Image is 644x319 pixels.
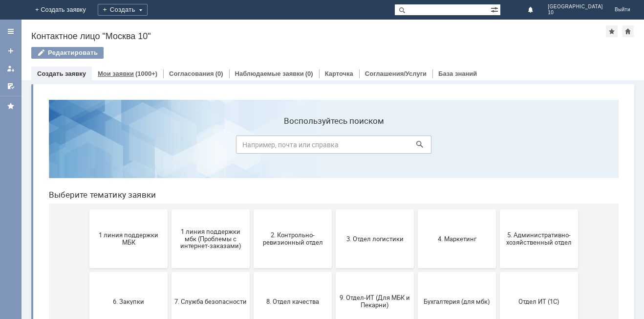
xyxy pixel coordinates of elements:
[195,44,390,62] input: Например, почта или справка
[459,180,537,239] button: Отдел ИТ (1С)
[133,136,206,158] span: 1 линия поддержки мбк (Проблемы с интернет-заказами)
[135,70,157,77] div: (1000+)
[298,202,370,217] span: 9. Отдел-ИТ (Для МБК и Пекарни)
[37,70,86,77] a: Создать заявку
[213,117,291,176] button: 2. Контрольно-ревизионный отдел
[213,180,291,239] button: 8. Отдел качества
[169,70,214,77] a: Согласования
[48,180,127,239] button: 6. Закупки
[462,139,534,154] span: 5. Административно-хозяйственный отдел
[8,98,578,108] header: Выберите тематику заявки
[133,205,206,213] span: 7. Служба безопасности
[365,70,427,77] a: Соглашения/Услуги
[606,25,618,37] div: Добавить в избранное
[325,70,353,77] a: Карточка
[305,70,313,77] div: (0)
[215,70,223,77] div: (0)
[295,117,373,176] button: 3. Отдел логистики
[295,180,373,239] button: 9. Отдел-ИТ (Для МБК и Пекарни)
[377,180,455,239] button: Бухгалтерия (для мбк)
[98,4,148,16] div: Создать
[548,10,603,16] span: 10
[51,265,124,279] span: Отдел-ИТ (Битрикс24 и CRM)
[462,261,534,283] span: [PERSON_NAME]. Услуги ИТ для МБК (оформляет L1)
[215,205,288,213] span: 8. Отдел качества
[380,265,452,279] span: Это соглашение не активно!
[51,205,124,213] span: 6. Закупки
[298,143,370,150] span: 3. Отдел логистики
[48,243,127,301] button: Отдел-ИТ (Битрикс24 и CRM)
[213,243,291,301] button: Финансовый отдел
[215,268,288,275] span: Финансовый отдел
[235,70,304,77] a: Наблюдаемые заявки
[462,205,534,213] span: Отдел ИТ (1С)
[51,139,124,154] span: 1 линия поддержки МБК
[3,43,19,59] a: Создать заявку
[130,243,209,301] button: Отдел-ИТ (Офис)
[459,117,537,176] button: 5. Административно-хозяйственный отдел
[459,243,537,301] button: [PERSON_NAME]. Услуги ИТ для МБК (оформляет L1)
[380,143,452,150] span: 4. Маркетинг
[3,61,19,76] a: Мои заявки
[133,268,206,275] span: Отдел-ИТ (Офис)
[298,268,370,275] span: Франчайзинг
[548,4,603,10] span: [GEOGRAPHIC_DATA]
[491,4,500,14] span: Расширенный поиск
[31,31,606,41] div: Контактное лицо "Москва 10"
[377,243,455,301] button: Это соглашение не активно!
[377,117,455,176] button: 4. Маркетинг
[195,24,390,34] label: Воспользуйтесь поиском
[130,180,209,239] button: 7. Служба безопасности
[48,117,127,176] button: 1 линия поддержки МБК
[295,243,373,301] button: Франчайзинг
[3,78,19,94] a: Мои согласования
[98,70,134,77] a: Мои заявки
[215,139,288,154] span: 2. Контрольно-ревизионный отдел
[438,70,477,77] a: База знаний
[130,117,209,176] button: 1 линия поддержки мбк (Проблемы с интернет-заказами)
[380,205,452,213] span: Бухгалтерия (для мбк)
[622,25,634,37] div: Сделать домашней страницей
